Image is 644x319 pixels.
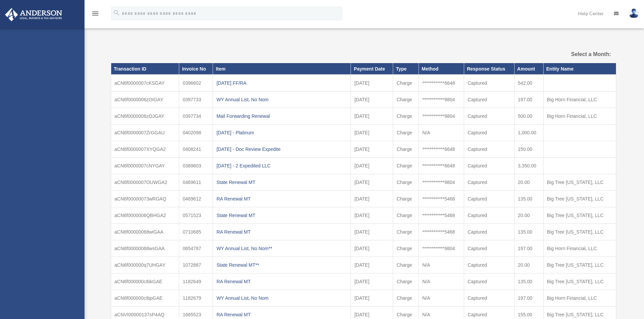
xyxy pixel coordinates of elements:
[543,174,616,191] td: Big Tree [US_STATE], LLC
[111,158,179,174] td: aCN6f0000007cNYGAY
[464,290,515,307] td: Captured
[543,240,616,257] td: Big Horn Financial, LLC
[514,141,543,158] td: 150.00
[351,273,393,290] td: [DATE]
[464,191,515,207] td: Captured
[216,178,347,187] div: State Renewal MT
[351,290,393,307] td: [DATE]
[543,290,616,307] td: Big Horn Financial, LLC
[111,141,179,158] td: aCN6f0000007XYQGA2
[393,290,419,307] td: Charge
[3,8,64,21] img: Anderson Advisors Platinum Portal
[419,257,464,273] td: N/A
[216,144,347,154] div: [DATE] - Doc Review Expedite
[419,290,464,307] td: N/A
[514,290,543,307] td: 197.00
[351,141,393,158] td: [DATE]
[179,91,213,108] td: 0397733
[213,63,351,75] th: Item
[179,108,213,125] td: 0397734
[111,207,179,224] td: aCN6f0000006QBHGA2
[216,227,347,237] div: RA Renewal MT
[464,224,515,240] td: Captured
[179,63,213,75] th: Invoice No
[351,158,393,174] td: [DATE]
[514,158,543,174] td: 3,350.00
[393,125,419,141] td: Charge
[464,240,515,257] td: Captured
[514,174,543,191] td: 20.00
[179,158,213,174] td: 0389603
[419,63,464,75] th: Method
[179,174,213,191] td: 0469611
[629,8,639,18] img: User Pic
[351,257,393,273] td: [DATE]
[514,63,543,75] th: Amount
[216,95,347,104] div: WY Annual List, No Nom
[216,211,347,220] div: State Renewal MT
[514,91,543,108] td: 197.00
[351,125,393,141] td: [DATE]
[543,207,616,224] td: Big Tree [US_STATE], LLC
[351,240,393,257] td: [DATE]
[514,125,543,141] td: 1,000.00
[464,158,515,174] td: Captured
[216,161,347,170] div: [DATE] - 2 Expedited LLC
[543,191,616,207] td: Big Tree [US_STATE], LLC
[111,290,179,307] td: aCN6f000000cIbpGAE
[393,174,419,191] td: Charge
[543,108,616,125] td: Big Horn Financial, LLC
[514,191,543,207] td: 135.00
[351,174,393,191] td: [DATE]
[464,257,515,273] td: Captured
[464,174,515,191] td: Captured
[216,128,347,137] div: [DATE] - Platinum
[111,108,179,125] td: aCN6f0000006zOJGAY
[351,207,393,224] td: [DATE]
[543,257,616,273] td: Big Tree [US_STATE], LLC
[464,63,515,75] th: Response Status
[179,290,213,307] td: 1182679
[179,273,213,290] td: 1182649
[464,207,515,224] td: Captured
[216,277,347,286] div: RA Renewal MT
[179,75,213,91] td: 0396602
[111,91,179,108] td: aCN6f0000006zOIGAY
[514,75,543,91] td: 542.00
[111,191,179,207] td: aCN6f00000073wRGAQ
[514,273,543,290] td: 135.00
[543,63,616,75] th: Entity Name
[419,273,464,290] td: N/A
[514,207,543,224] td: 20.00
[393,257,419,273] td: Charge
[111,240,179,257] td: aCN6f00000068wsGAA
[351,224,393,240] td: [DATE]
[111,174,179,191] td: aCN6f0000007OUWGA2
[464,108,515,125] td: Captured
[179,125,213,141] td: 0402098
[179,224,213,240] td: 0710685
[111,257,179,273] td: aCN6f000000q7UHGAY
[91,9,99,18] i: menu
[514,257,543,273] td: 20.00
[464,75,515,91] td: Captured
[179,240,213,257] td: 0654787
[464,273,515,290] td: Captured
[393,224,419,240] td: Charge
[393,63,419,75] th: Type
[514,240,543,257] td: 197.00
[393,191,419,207] td: Charge
[351,108,393,125] td: [DATE]
[111,125,179,141] td: aCN6f0000007ZrGGAU
[216,78,347,88] div: [DATE] FF/RA
[351,75,393,91] td: [DATE]
[351,191,393,207] td: [DATE]
[179,207,213,224] td: 0571523
[543,224,616,240] td: Big Tree [US_STATE], LLC
[113,9,120,17] i: search
[514,108,543,125] td: 500.00
[216,260,347,270] div: State Renewal MT**
[179,141,213,158] td: 0408241
[464,141,515,158] td: Captured
[537,50,611,59] label: Select a Month:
